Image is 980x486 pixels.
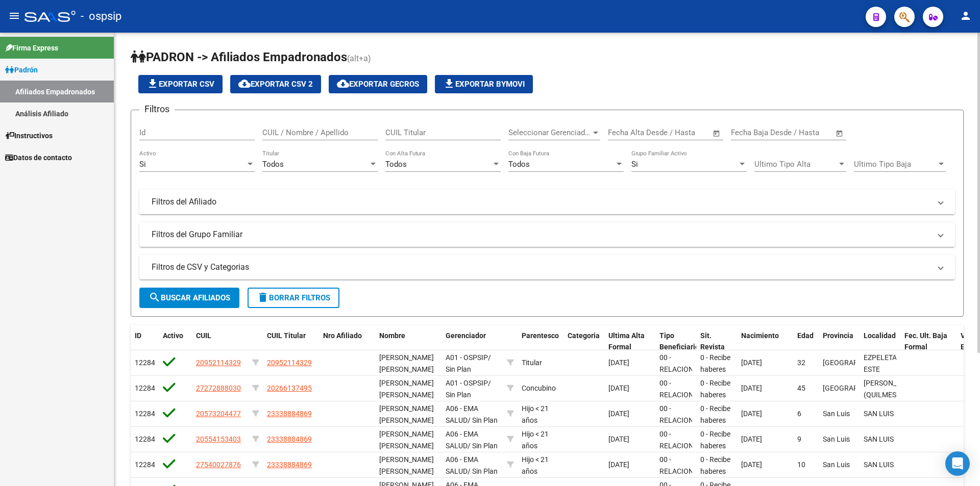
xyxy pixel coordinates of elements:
span: [DATE] [741,410,762,418]
span: Exportar GECROS [337,80,419,89]
span: A06 - EMA SALUD [446,455,478,475]
button: Exportar Bymovi [435,75,533,93]
datatable-header-cell: Nro Afiliado [319,325,375,359]
span: 122845 [135,359,159,367]
span: Exportar CSV 2 [238,80,313,89]
span: 0 - Recibe haberes regularmente [700,379,743,411]
datatable-header-cell: Localidad [860,325,900,359]
span: Hijo < 21 años [522,455,549,475]
span: 23338884869 [267,435,312,443]
span: Seleccionar Gerenciador [508,128,591,137]
mat-icon: delete [257,291,269,303]
span: Provincia [823,331,853,340]
input: End date [773,128,823,137]
span: SAN LUIS [864,461,894,469]
span: Todos [385,160,407,169]
span: [DATE] [741,435,762,443]
span: Ultimo Tipo Alta [754,160,837,169]
span: Concubino [522,384,556,392]
span: 00 - RELACION DE DEPENDENCIA [659,430,707,473]
span: [PERSON_NAME] [PERSON_NAME] [379,404,434,424]
input: Start date [731,128,764,137]
span: Todos [508,160,530,169]
button: Exportar CSV [138,75,223,93]
span: Instructivos [5,130,53,141]
datatable-header-cell: Categoria [563,325,604,359]
span: 00 - RELACION DE DEPENDENCIA [659,404,707,447]
mat-expansion-panel-header: Filtros del Grupo Familiar [139,222,955,247]
span: 20952114329 [267,359,312,367]
span: Parentesco [522,331,559,340]
span: Hijo < 21 años [522,404,549,424]
mat-panel-title: Filtros de CSV y Categorias [152,262,930,273]
mat-icon: search [149,291,161,303]
span: Borrar Filtros [257,293,330,302]
datatable-header-cell: Fec. Ult. Baja Formal [900,325,957,359]
span: San Luis [823,410,850,418]
span: 0 - Recibe haberes regularmente [700,353,743,385]
datatable-header-cell: Activo [159,325,192,359]
span: 20554153403 [196,435,241,443]
span: 0 - Recibe haberes regularmente [700,430,743,462]
span: [DATE] [741,359,762,367]
span: Ultimo Tipo Baja [854,160,937,169]
div: [DATE] [608,408,651,420]
span: Nacimiento [741,331,779,340]
datatable-header-cell: CUIL Titular [263,325,319,359]
div: [DATE] [608,459,651,471]
mat-panel-title: Filtros del Afiliado [152,196,930,208]
span: 20573204477 [196,410,241,418]
span: 10 [797,461,805,469]
mat-icon: file_download [443,78,455,90]
datatable-header-cell: Edad [793,325,819,359]
span: PADRON -> Afiliados Empadronados [131,50,347,64]
span: - ospsip [81,5,121,28]
span: EZPELETA ESTE [864,353,897,373]
span: [PERSON_NAME] [PERSON_NAME] [379,353,434,373]
span: 27540027876 [196,461,241,469]
span: Si [631,160,638,169]
input: End date [650,128,700,137]
span: 23338884869 [267,461,312,469]
span: Activo [163,331,183,340]
div: [DATE] [608,357,651,369]
span: 23338884869 [267,410,312,418]
span: Firma Express [5,42,58,54]
div: [DATE] [608,433,651,445]
span: 6 [797,410,801,418]
span: Nombre [379,331,405,340]
span: 00 - RELACION DE DEPENDENCIA [659,353,707,396]
span: San Luis [823,461,850,469]
mat-icon: file_download [146,78,159,90]
span: Si [139,160,146,169]
span: Tipo Beneficiario [659,331,699,351]
span: 122841 [135,461,159,469]
button: Buscar Afiliados [139,288,239,308]
span: A06 - EMA SALUD [446,430,478,450]
button: Open calendar [711,127,723,139]
span: Ultima Alta Formal [608,331,645,351]
span: 20266137495 [267,384,312,392]
span: / Sin Plan [468,416,498,424]
span: Fec. Ult. Baja Formal [904,331,947,351]
datatable-header-cell: Parentesco [518,325,563,359]
button: Exportar GECROS [329,75,427,93]
datatable-header-cell: Sit. Revista [696,325,737,359]
span: 45 [797,384,805,392]
button: Borrar Filtros [248,288,339,308]
datatable-header-cell: Ultima Alta Formal [604,325,655,359]
span: Exportar Bymovi [443,80,525,89]
span: Padrón [5,64,38,75]
h3: Filtros [139,102,175,116]
span: Todos [262,160,284,169]
span: SAN LUIS [864,435,894,443]
span: 0 - Recibe haberes regularmente [700,404,743,436]
span: A06 - EMA SALUD [446,404,478,424]
datatable-header-cell: Gerenciador [442,325,503,359]
span: 00 - RELACION DE DEPENDENCIA [659,379,707,422]
span: [PERSON_NAME] [PERSON_NAME] [379,430,434,450]
datatable-header-cell: CUIL [192,325,248,359]
datatable-header-cell: Tipo Beneficiario [655,325,696,359]
span: Buscar Afiliados [149,293,230,302]
span: [PERSON_NAME] (QUILMES) [864,379,918,399]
